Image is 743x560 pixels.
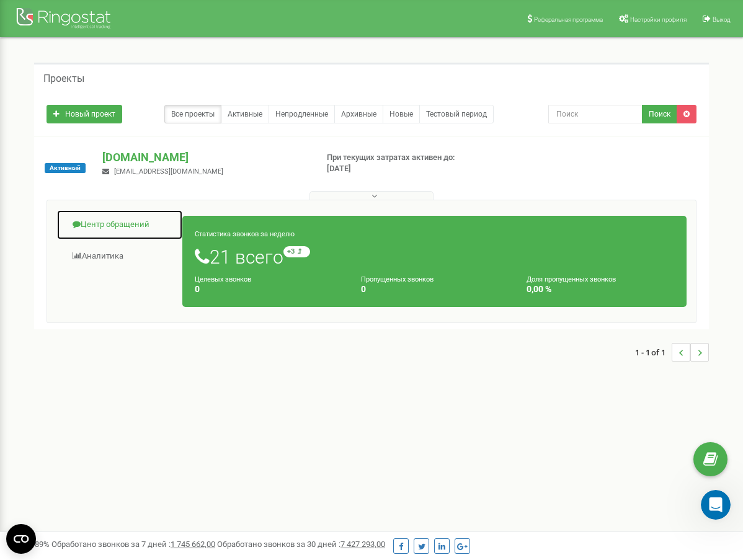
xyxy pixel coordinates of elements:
[171,540,215,549] u: 1 745 662,00
[56,210,183,240] a: Центр обращений
[114,167,223,176] span: [EMAIL_ADDRESS][DOMAIN_NAME]
[548,105,643,123] input: Поиск
[47,105,122,123] a: Новый проект
[45,163,86,173] span: Активный
[51,540,215,549] span: Обработано звонков за 7 дней :
[6,524,36,554] button: Open CMP widget
[269,105,335,123] a: Непродленные
[102,149,306,166] p: [DOMAIN_NAME]
[164,105,221,123] a: Все проекты
[642,105,677,123] button: Поиск
[283,246,310,257] small: +3
[195,275,251,283] small: Целевых звонков
[56,241,183,272] a: Аналитика
[383,105,420,123] a: Новые
[534,16,603,23] span: Реферальная программа
[195,285,342,294] h4: 0
[195,246,674,267] h1: 21 всего
[327,152,476,175] p: При текущих затратах активен до: [DATE]
[361,275,434,283] small: Пропущенных звонков
[217,540,385,549] span: Обработано звонков за 30 дней :
[630,16,687,23] span: Настройки профиля
[701,490,731,520] iframe: Intercom live chat
[713,16,731,23] span: Выход
[221,105,269,123] a: Активные
[43,73,84,84] h5: Проекты
[635,343,672,362] span: 1 - 1 of 1
[635,331,709,374] nav: ...
[527,275,616,283] small: Доля пропущенных звонков
[419,105,494,123] a: Тестовый период
[361,285,509,294] h4: 0
[527,285,674,294] h4: 0,00 %
[334,105,383,123] a: Архивные
[340,540,385,549] u: 7 427 293,00
[195,230,295,238] small: Статистика звонков за неделю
